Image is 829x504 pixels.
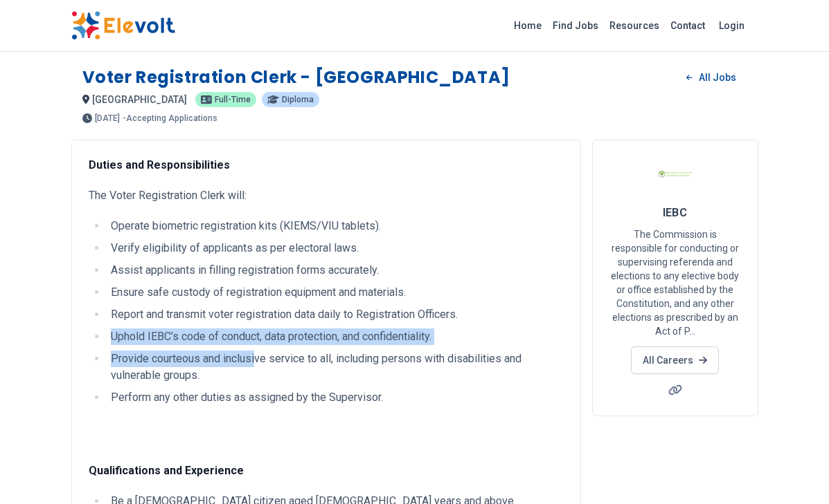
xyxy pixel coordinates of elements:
a: Find Jobs [547,15,604,37]
li: Verify eligibility of applicants as per electoral laws. [107,240,564,256]
a: Resources [604,15,665,37]
p: - Accepting Applications [123,114,217,122]
iframe: Chat Widget [760,438,829,504]
li: Assist applicants in filling registration forms accurately. [107,262,564,279]
a: All Careers [631,346,719,374]
li: Report and transmit voter registration data daily to Registration Officers. [107,306,564,323]
span: Diploma [282,95,314,104]
p: The Voter Registration Clerk will: [89,187,564,204]
span: [GEOGRAPHIC_DATA] [92,94,187,105]
li: Uphold IEBC’s code of conduct, data protection, and confidentiality. [107,328,564,345]
img: IEBC [658,157,693,192]
span: Full-time [215,95,251,104]
img: Elevolt [71,11,175,40]
a: Contact [665,15,711,37]
a: All Jobs [675,67,747,88]
strong: Duties and Responsibilities [89,158,230,171]
a: Home [508,15,547,37]
li: Provide courteous and inclusive service to all, including persons with disabilities and vulnerabl... [107,351,564,384]
li: Perform any other duties as assigned by the Supervisor. [107,389,564,406]
p: The Commission is responsible for conducting or supervising referenda and elections to any electi... [609,227,741,338]
span: [DATE] [95,114,120,122]
h1: Voter Registration Clerk - [GEOGRAPHIC_DATA] [82,66,510,88]
span: IEBC [663,206,688,219]
strong: Qualifications and Experience [89,464,244,477]
li: Operate biometric registration kits (KIEMS/VIU tablets). [107,218,564,234]
li: Ensure safe custody of registration equipment and materials. [107,284,564,301]
a: Login [711,12,753,39]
